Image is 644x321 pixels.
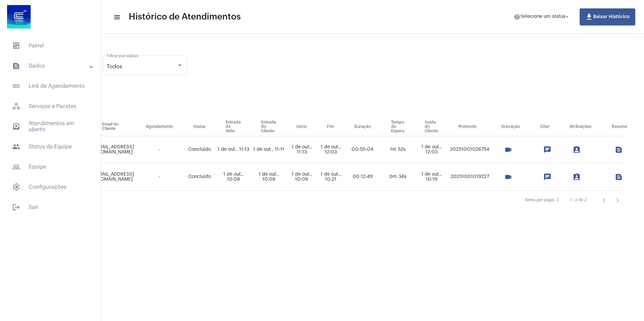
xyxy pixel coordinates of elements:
[510,10,574,24] button: Selecione um status
[136,136,183,164] td: -
[573,173,581,181] mat-icon: assignment_ind
[532,143,558,156] mat-chip-list: selection
[317,117,344,136] th: Fim
[543,173,551,181] mat-icon: chat
[415,136,448,164] td: 1 de out., 12:03
[598,193,611,207] button: Página anterior
[5,3,32,30] img: d4669ae0-8c07-2337-4f67-34b0df7f5ae4.jpeg
[525,198,555,202] div: Items per page:
[514,13,520,20] mat-icon: help
[286,117,317,136] th: Início
[344,117,381,136] th: Duração
[92,136,136,164] td: [EMAIL_ADDRESS][DOMAIN_NAME]
[381,117,415,136] th: Tempo de Espera
[585,13,593,21] mat-icon: file_download
[7,78,94,94] span: Link de Agendamento
[559,117,602,136] th: Atribuições
[251,136,286,164] td: 1 de out., 11:11
[136,164,183,191] td: -
[12,42,20,50] span: sidenav icon
[448,164,491,191] td: 20251001019227
[7,179,94,195] span: Configurações
[12,62,20,70] mat-icon: sidenav icon
[286,136,317,164] td: 1 de out., 11:13
[603,170,627,184] mat-chip-list: selection
[12,183,20,191] span: sidenav icon
[570,198,587,202] div: 1 - 2 de 2
[448,117,491,136] th: Protocolo
[7,159,94,175] span: Equipe
[344,136,381,164] td: 00:50:04
[216,164,251,191] td: 1 de out., 10:08
[530,117,559,136] th: Chat
[561,170,600,184] mat-chip-list: selection
[251,164,286,191] td: 1 de out., 10:08
[317,136,344,164] td: 1 de out., 12:03
[7,38,94,54] span: Painel
[603,143,627,156] mat-chip-list: selection
[12,143,20,151] mat-icon: sidenav icon
[615,173,623,181] mat-icon: text_snippet_outlined
[136,117,183,136] th: Agendamento
[557,198,559,202] div: 2
[113,13,120,21] mat-icon: sidenav icon
[183,164,216,191] td: Concluído
[344,164,381,191] td: 00:12:49
[381,164,415,191] td: 0m 34s
[415,117,448,136] th: Saída do Cliente
[611,193,624,207] button: Próxima página
[543,146,551,154] mat-icon: chat
[7,139,94,155] span: Status da Equipe
[251,117,286,136] th: Entrada do Cliente
[415,164,448,191] td: 1 de out., 10:19
[92,117,136,136] th: Email do Cliente
[580,8,635,25] button: Baixar Histórico
[107,64,122,69] span: Todos
[602,117,627,136] th: Resumo
[7,199,94,215] span: Sair
[12,102,20,110] span: sidenav icon
[615,146,623,154] mat-icon: text_snippet_outlined
[7,98,94,114] span: Serviços e Pacotes
[12,122,20,131] mat-icon: sidenav icon
[216,136,251,164] td: 1 de out., 11:13
[286,164,317,191] td: 1 de out., 10:09
[7,118,94,135] span: Atendimentos em aberto
[183,117,216,136] th: Status
[129,11,241,22] span: Histórico de Atendimentos
[493,170,528,184] mat-chip-list: selection
[12,203,20,211] mat-icon: sidenav icon
[493,143,528,156] mat-chip-list: selection
[448,136,491,164] td: 20251001026754
[573,146,581,154] mat-icon: assignment_ind
[561,143,600,156] mat-chip-list: selection
[504,146,512,154] mat-icon: videocam
[585,14,630,19] span: Baixar Histórico
[12,82,20,90] mat-icon: sidenav icon
[12,163,20,171] mat-icon: sidenav icon
[92,164,136,191] td: [EMAIL_ADDRESS][DOMAIN_NAME]
[12,62,90,70] mat-panel-title: Dados
[504,173,512,181] mat-icon: videocam
[216,117,251,136] th: Entrada do Atde.
[183,136,216,164] td: Concluído
[520,14,566,19] span: Selecione um status
[532,170,558,184] mat-chip-list: selection
[564,14,570,20] mat-icon: arrow_drop_down
[381,136,415,164] td: 1m 52s
[317,164,344,191] td: 1 de out., 10:21
[4,58,101,74] mat-expansion-panel-header: sidenav iconDados
[491,117,530,136] th: Gravação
